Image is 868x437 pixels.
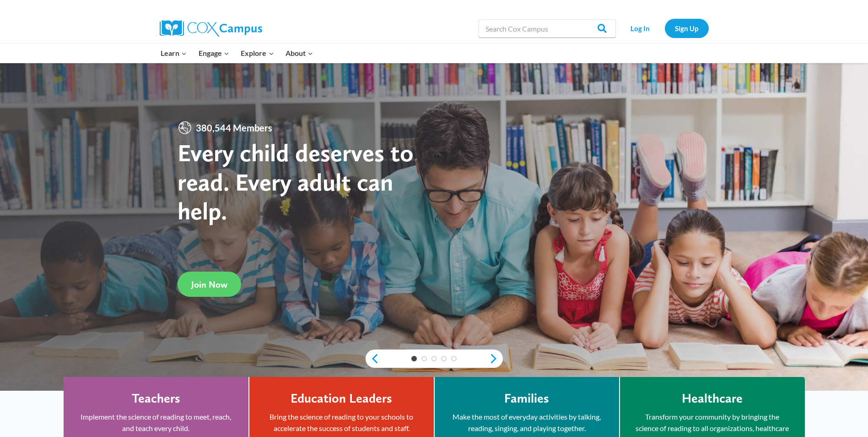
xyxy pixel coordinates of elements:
[441,356,447,361] a: 4
[77,411,235,434] p: Implement the science of reading to meet, reach, and teach every child.
[199,47,229,59] span: Engage
[448,411,605,434] p: Make the most of everyday activities by talking, reading, singing, and playing together.
[241,47,274,59] span: Explore
[665,19,709,38] a: Sign Up
[178,272,241,297] a: Join Now
[366,350,503,368] div: content slider buttons
[620,19,709,38] nav: Secondary Navigation
[451,356,457,361] a: 5
[178,138,414,225] strong: Every child deserves to read. Every adult can help.
[504,391,549,406] h4: Families
[291,391,392,406] h4: Education Leaders
[479,19,616,38] input: Search Cox Campus
[263,411,420,434] p: Bring the science of reading to your schools to accelerate the success of students and staff.
[620,19,660,38] a: Log In
[155,44,319,63] nav: Primary Navigation
[191,279,227,290] span: Join Now
[160,20,262,37] img: Cox Campus
[411,356,417,361] a: 1
[682,391,743,406] h4: Healthcare
[366,353,379,364] a: previous
[132,391,180,406] h4: Teachers
[431,356,437,361] a: 3
[421,356,427,361] a: 2
[161,47,187,59] span: Learn
[192,120,276,135] span: 380,544 Members
[489,353,503,364] a: next
[286,47,313,59] span: About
